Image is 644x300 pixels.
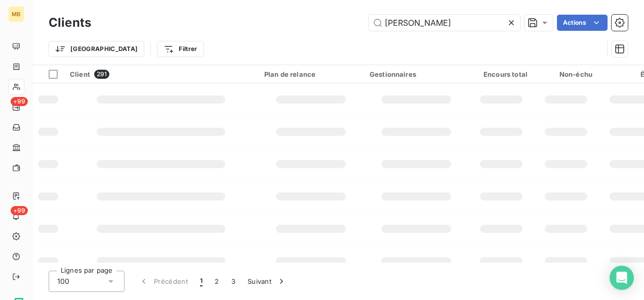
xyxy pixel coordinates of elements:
[475,70,528,78] div: Encours total
[369,15,520,31] input: Rechercher
[557,15,608,31] button: Actions
[70,70,90,78] span: Client
[194,271,209,292] button: 1
[225,271,241,292] button: 3
[610,266,634,290] div: Open Intercom Messenger
[11,206,28,215] span: +99
[157,41,204,57] button: Filtrer
[94,70,109,79] span: 291
[370,70,463,78] div: Gestionnaires
[200,276,203,286] span: 1
[8,6,24,22] div: MB
[49,14,91,32] h3: Clients
[209,271,225,292] button: 2
[264,70,357,78] div: Plan de relance
[8,99,24,115] a: +99
[540,70,592,78] div: Non-échu
[133,271,194,292] button: Précédent
[57,276,69,286] span: 100
[49,41,144,57] button: [GEOGRAPHIC_DATA]
[241,271,293,292] button: Suivant
[11,97,28,106] span: +99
